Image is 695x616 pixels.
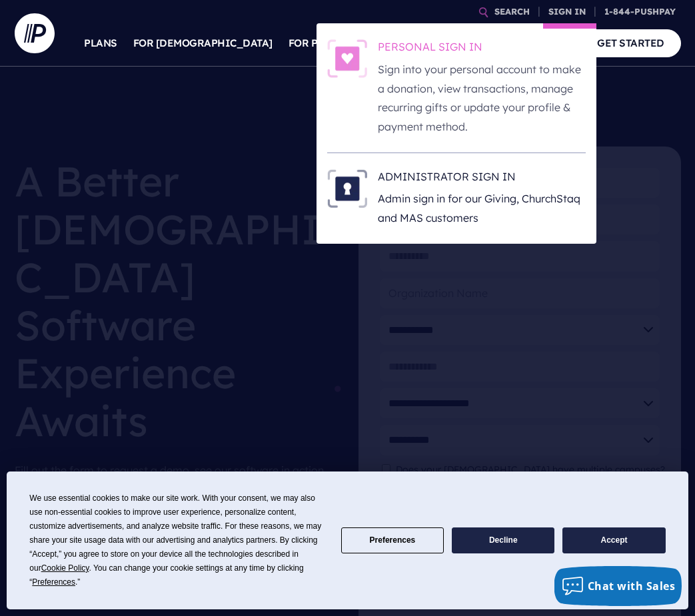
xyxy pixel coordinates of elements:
button: Accept [562,527,665,553]
button: Decline [452,527,554,553]
h6: PERSONAL SIGN IN [378,39,586,59]
a: PERSONAL SIGN IN - Illustration PERSONAL SIGN IN Sign into your personal account to make a donati... [327,39,586,137]
h6: ADMINISTRATOR SIGN IN [378,169,586,189]
button: Preferences [341,527,444,553]
p: Sign into your personal account to make a donation, view transactions, manage recurring gifts or ... [378,60,586,137]
a: PLANS [84,20,117,67]
div: We use essential cookies to make our site work. With your consent, we may also use non-essential ... [29,491,325,589]
p: Admin sign in for our Giving, ChurchStaq and MAS customers [378,189,586,228]
button: Chat with Sales [554,566,682,606]
a: SOLUTIONS [378,20,438,67]
a: EXPLORE [453,20,500,67]
a: FOR PARISHES [289,20,362,67]
img: PERSONAL SIGN IN - Illustration [327,39,367,78]
span: Cookie Policy [41,563,89,573]
a: ADMINISTRATOR SIGN IN - Illustration ADMINISTRATOR SIGN IN Admin sign in for our Giving, ChurchSt... [327,169,586,228]
span: Chat with Sales [588,579,676,593]
span: Preferences [32,577,75,587]
a: FOR [DEMOGRAPHIC_DATA] [133,20,273,67]
img: ADMINISTRATOR SIGN IN - Illustration [327,169,367,208]
a: GET STARTED [580,29,681,57]
div: Cookie Consent Prompt [7,471,688,609]
a: COMPANY [516,20,565,67]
